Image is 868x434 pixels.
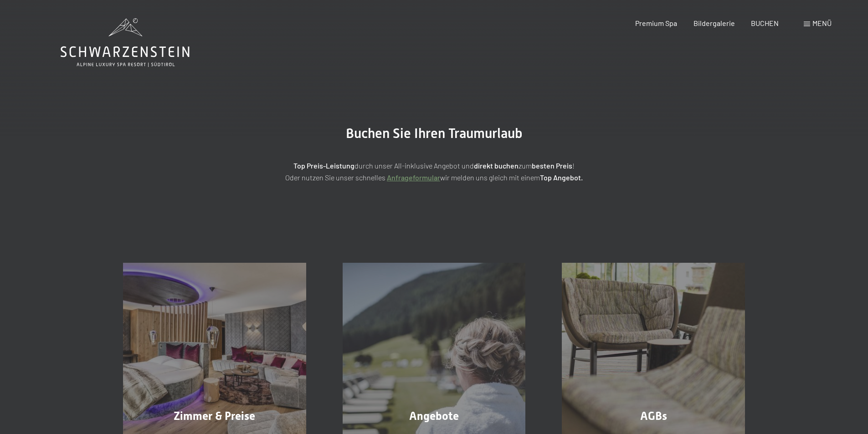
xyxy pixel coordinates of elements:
[293,161,354,170] strong: Top Preis-Leistung
[640,409,667,423] span: AGBs
[812,19,832,27] span: Menü
[387,173,440,182] a: Anfrageformular
[532,161,572,170] strong: besten Preis
[635,19,677,27] a: Premium Spa
[174,409,255,423] span: Zimmer & Preise
[474,161,519,170] strong: direkt buchen
[751,19,779,27] a: BUCHEN
[693,19,735,27] a: Bildergalerie
[409,409,459,423] span: Angebote
[346,125,523,141] span: Buchen Sie Ihren Traumurlaub
[206,160,662,183] p: durch unser All-inklusive Angebot und zum ! Oder nutzen Sie unser schnelles wir melden uns gleich...
[540,173,583,182] strong: Top Angebot.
